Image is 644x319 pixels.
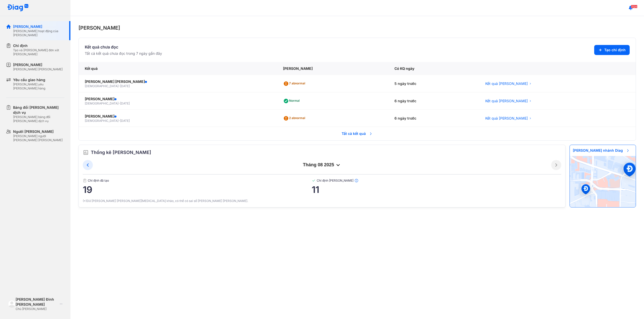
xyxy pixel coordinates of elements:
div: Người [PERSON_NAME] [13,129,64,134]
div: Kết quả chưa đọc [85,44,162,50]
div: 6 ngày trước [388,110,479,127]
span: [DEMOGRAPHIC_DATA] [85,119,118,123]
span: [DATE] [120,119,130,123]
span: 1124 [631,5,637,8]
div: [PERSON_NAME] [PERSON_NAME] [13,67,63,71]
span: Kết quả [PERSON_NAME] [485,116,528,121]
img: checked-green.01cc79e0.svg [312,179,316,183]
div: Normal [283,97,302,105]
div: [PERSON_NAME] Đình [PERSON_NAME] [16,297,58,307]
div: [PERSON_NAME] yêu [PERSON_NAME] hàng [13,82,64,90]
div: Tất cả kết quả chưa đọc trong 7 ngày gần đây [85,51,162,56]
div: [PERSON_NAME] người [PERSON_NAME] [PERSON_NAME] [13,134,64,142]
div: 5 ngày trước [388,75,479,92]
div: (*)Dữ [PERSON_NAME] [PERSON_NAME][MEDICAL_DATA] khảo, có thể có sai số [PERSON_NAME] [PERSON_NAME]. [83,199,561,203]
span: [PERSON_NAME] nhánh Diag [570,145,633,156]
img: document.50c4cfd0.svg [83,179,87,183]
div: 7 abnormal [283,80,307,88]
div: [PERSON_NAME] [277,62,388,75]
span: Chỉ định [PERSON_NAME] [312,179,561,183]
div: [PERSON_NAME] [85,114,271,119]
img: logo [8,300,16,308]
div: [PERSON_NAME] [13,62,63,67]
button: Tạo chỉ định [594,45,630,55]
span: - [118,84,120,88]
span: [DEMOGRAPHIC_DATA] [85,84,118,88]
img: logo [7,4,29,12]
span: Tất cả kết quả [339,128,376,139]
span: Tạo chỉ định [604,47,626,52]
div: 6 ngày trước [388,92,479,110]
span: Thống kê [PERSON_NAME] [91,149,151,156]
span: [DATE] [120,101,130,105]
span: [DATE] [120,84,130,88]
span: 19 [83,185,312,195]
div: Yêu cầu giao hàng [13,77,64,82]
span: Chỉ định đã tạo [83,179,312,183]
div: Kết quả [79,62,277,75]
div: [PERSON_NAME] hoạt động của [PERSON_NAME] [13,29,64,37]
div: [PERSON_NAME] [PERSON_NAME] [85,79,271,84]
div: Có KQ ngày [388,62,479,75]
div: Chỉ định [13,43,64,48]
span: Kết quả [PERSON_NAME] [485,98,528,103]
div: [PERSON_NAME] bảng đối [PERSON_NAME] dịch vụ [13,115,64,123]
div: Chủ [PERSON_NAME] [16,307,58,311]
div: [PERSON_NAME] [78,24,636,32]
div: 2 abnormal [283,114,307,122]
img: info.7e716105.svg [354,179,358,183]
img: order.5a6da16c.svg [83,149,89,155]
div: Bảng đối [PERSON_NAME] dịch vụ [13,105,64,115]
span: - [118,119,120,123]
div: [PERSON_NAME] [85,96,271,101]
span: Kết quả [PERSON_NAME] [485,81,528,86]
span: 11 [312,185,561,195]
div: [PERSON_NAME] [13,24,64,29]
span: [DEMOGRAPHIC_DATA] [85,101,118,105]
div: tháng 08 2025 [93,162,551,168]
div: Tạo và [PERSON_NAME] đơn xét [PERSON_NAME] [13,48,64,56]
span: - [118,101,120,105]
